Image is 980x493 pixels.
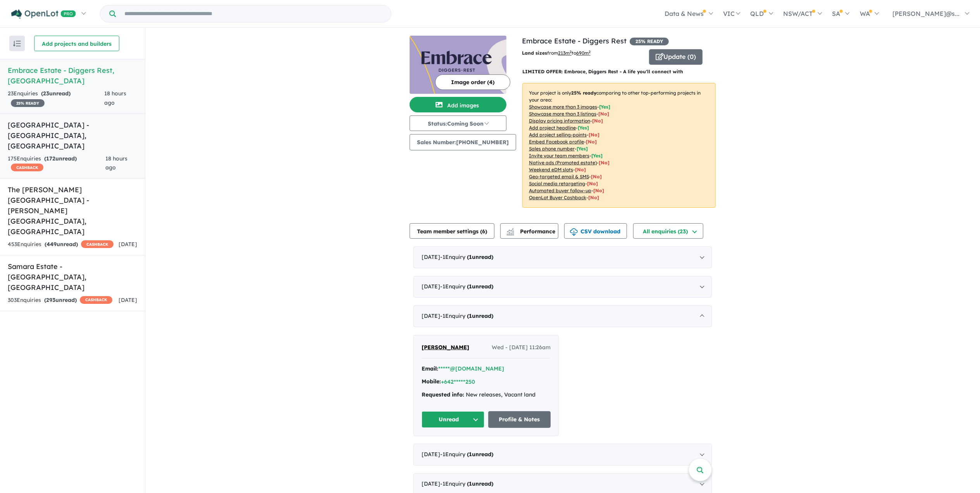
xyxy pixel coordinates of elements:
[413,276,712,298] div: [DATE]
[410,97,506,112] button: Add images
[422,344,469,351] span: [PERSON_NAME]
[410,223,494,239] button: Team member settings (6)
[8,296,112,305] div: 303 Enquir ies
[422,365,438,372] strong: Email:
[80,296,112,304] span: CASHBACK
[467,451,493,458] strong: ( unread)
[81,240,114,248] span: CASHBACK
[500,223,558,239] button: Performance
[591,153,603,159] span: [ Yes ]
[570,50,572,54] sup: 2
[529,146,575,152] u: Sales phone number
[529,174,589,179] u: Geo-targeted email & SMS
[105,155,127,171] span: 18 hours ago
[117,5,389,22] input: Try estate name, suburb, builder or developer
[422,411,484,428] button: Unread
[11,9,76,19] img: Openlot PRO Logo White
[589,132,599,138] span: [ No ]
[469,451,472,458] span: 1
[506,231,514,236] img: bar-chart.svg
[529,118,590,124] u: Display pricing information
[422,343,469,352] a: [PERSON_NAME]
[8,184,137,237] h5: The [PERSON_NAME][GEOGRAPHIC_DATA] - [PERSON_NAME][GEOGRAPHIC_DATA] , [GEOGRAPHIC_DATA]
[588,195,599,200] span: [No]
[892,10,959,17] span: [PERSON_NAME]@s...
[564,223,627,239] button: CSV download
[522,36,627,45] a: Embrace Estate - Diggers Rest
[589,50,591,54] sup: 2
[410,134,516,150] button: Sales Number:[PHONE_NUMBER]
[492,343,551,352] span: Wed - [DATE] 11:26am
[576,50,591,56] u: 690 m
[8,89,104,108] div: 23 Enquir ies
[599,160,610,165] span: [No]
[34,36,119,51] button: Add projects and builders
[43,90,49,97] span: 23
[410,36,506,94] img: Embrace Estate - Diggers Rest
[630,38,669,45] span: 25 % READY
[46,296,55,303] span: 293
[467,283,493,290] strong: ( unread)
[529,139,584,145] u: Embed Facebook profile
[482,228,485,235] span: 6
[47,241,57,248] span: 449
[45,241,78,248] strong: ( unread)
[529,111,596,117] u: Showcase more than 3 listings
[8,65,137,86] h5: Embrace Estate - Diggers Rest , [GEOGRAPHIC_DATA]
[572,50,591,56] span: to
[577,146,588,152] span: [ Yes ]
[507,228,514,233] img: line-chart.svg
[593,188,604,193] span: [No]
[13,41,21,47] img: sort.svg
[529,104,597,110] u: Showcase more than 3 images
[558,50,572,56] u: 213 m
[440,451,493,458] span: - 1 Enquir y
[529,167,573,172] u: Weekend eDM slots
[422,391,464,398] strong: Requested info:
[633,223,703,239] button: All enquiries (23)
[469,253,472,260] span: 1
[591,174,602,179] span: [No]
[11,164,43,171] span: CASHBACK
[11,99,45,107] span: 25 % READY
[422,378,441,385] strong: Mobile:
[467,312,493,319] strong: ( unread)
[571,90,596,96] b: 25 % ready
[586,139,597,145] span: [ No ]
[529,181,585,186] u: Social media retargeting
[529,160,597,165] u: Native ads (Promoted estate)
[529,195,586,200] u: OpenLot Buyer Cashback
[119,241,137,248] span: [DATE]
[467,253,493,260] strong: ( unread)
[529,125,576,131] u: Add project headline
[8,120,137,151] h5: [GEOGRAPHIC_DATA] - [GEOGRAPHIC_DATA] , [GEOGRAPHIC_DATA]
[44,155,77,162] strong: ( unread)
[410,115,506,131] button: Status:Coming Soon
[467,480,493,487] strong: ( unread)
[8,240,114,249] div: 453 Enquir ies
[119,296,137,303] span: [DATE]
[413,444,712,465] div: [DATE]
[469,283,472,290] span: 1
[413,305,712,327] div: [DATE]
[104,90,126,106] span: 18 hours ago
[522,49,643,57] p: from
[44,296,77,303] strong: ( unread)
[592,118,603,124] span: [ No ]
[413,246,712,268] div: [DATE]
[41,90,71,97] strong: ( unread)
[440,312,493,319] span: - 1 Enquir y
[440,480,493,487] span: - 1 Enquir y
[8,154,105,173] div: 175 Enquir ies
[575,167,586,172] span: [No]
[598,111,609,117] span: [ No ]
[440,253,493,260] span: - 1 Enquir y
[649,49,703,65] button: Update (0)
[488,411,551,428] a: Profile & Notes
[46,155,55,162] span: 172
[570,228,578,236] img: download icon
[435,74,510,90] button: Image order (4)
[529,188,591,193] u: Automated buyer follow-up
[469,312,472,319] span: 1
